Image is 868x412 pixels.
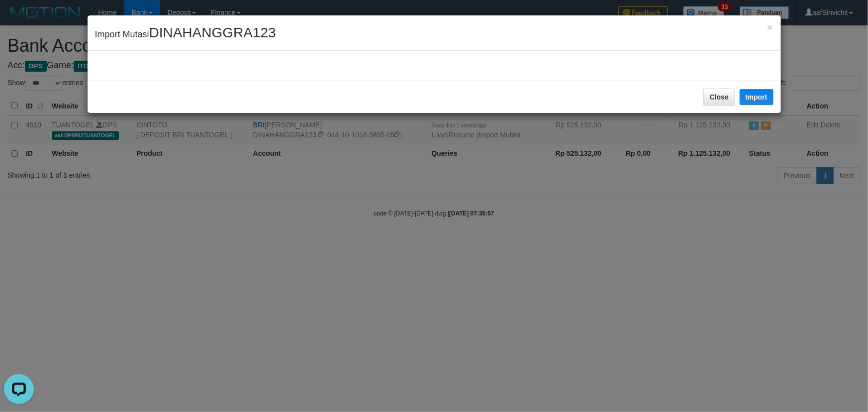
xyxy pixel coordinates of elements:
button: Close [703,89,735,105]
span: Import Mutasi [95,29,276,39]
span: DINAHANGGRA123 [149,25,276,40]
button: Import [740,89,773,105]
span: × [767,21,773,33]
button: Close [767,22,773,32]
button: Open LiveChat chat widget [4,4,34,34]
